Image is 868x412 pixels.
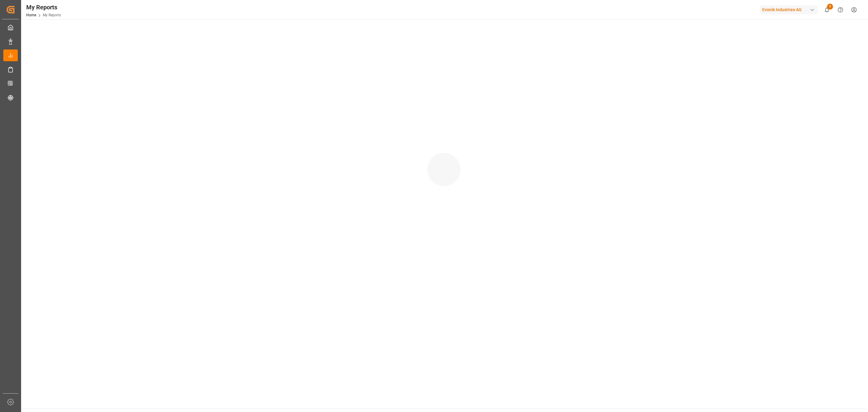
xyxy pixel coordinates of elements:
[834,3,847,17] button: Help Center
[760,4,820,15] button: Evonik Industries AG
[26,3,61,12] div: My Reports
[26,13,36,17] a: Home
[820,3,834,17] button: show 3 new notifications
[827,4,833,10] span: 3
[760,5,818,14] div: Evonik Industries AG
